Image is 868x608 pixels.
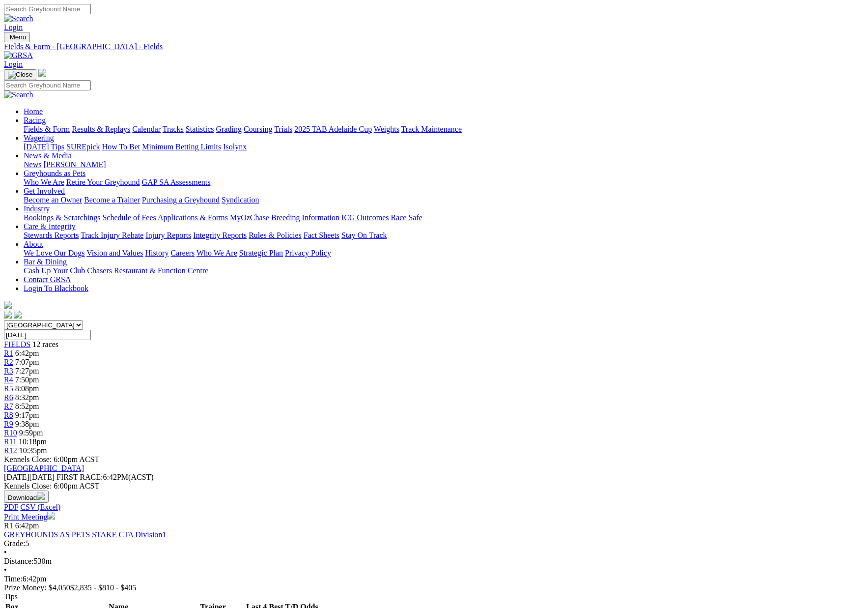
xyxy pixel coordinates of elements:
[193,231,247,239] a: Integrity Reports
[24,284,88,292] a: Login To Blackbook
[4,23,23,31] a: Login
[24,204,50,213] a: Industry
[14,311,22,318] img: twitter.svg
[102,143,140,151] a: How To Bet
[24,249,864,258] div: About
[196,249,237,257] a: Who We Are
[15,420,39,428] span: 9:38pm
[4,592,18,601] span: Tips
[4,90,33,99] img: Search
[4,455,99,463] span: Kennels Close: 6:00pm ACST
[341,231,387,239] a: Stay On Track
[145,231,191,239] a: Injury Reports
[19,437,47,446] span: 10:18pm
[142,178,211,186] a: GAP SA Assessments
[4,530,166,539] a: GREYHOUNDS AS PETS STAKE CTA Division1
[4,575,864,583] div: 6:42pm
[24,134,54,142] a: Wagering
[24,266,85,275] a: Cash Up Your Club
[4,491,49,503] button: Download
[145,249,168,257] a: History
[15,376,39,384] span: 7:50pm
[341,213,389,222] a: ICG Outcomes
[4,521,13,530] span: R1
[24,231,864,240] div: Care & Integrity
[24,240,43,248] a: About
[24,249,84,257] a: We Love Our Dogs
[15,367,39,375] span: 7:27pm
[8,71,32,79] img: Close
[4,473,29,481] span: [DATE]
[4,548,7,556] span: •
[15,411,39,419] span: 9:17pm
[66,143,100,151] a: SUREpick
[19,429,43,437] span: 9:59pm
[239,249,283,257] a: Strategic Plan
[216,125,242,133] a: Grading
[24,143,864,151] div: Wagering
[15,393,39,402] span: 8:32pm
[37,492,45,500] img: download.svg
[304,231,339,239] a: Fact Sheets
[4,503,864,512] div: Download
[249,231,302,239] a: Rules & Policies
[4,349,13,357] a: R1
[4,340,30,348] a: FIELDS
[15,384,39,393] span: 8:08pm
[4,311,12,318] img: facebook.svg
[15,358,39,366] span: 7:07pm
[24,125,864,134] div: Racing
[24,116,46,124] a: Racing
[24,143,64,151] a: [DATE] Tips
[401,125,462,133] a: Track Maintenance
[32,340,58,348] span: 12 races
[56,473,103,481] span: FIRST RACE:
[4,464,84,472] a: [GEOGRAPHIC_DATA]
[4,539,26,548] span: Grade:
[223,143,247,151] a: Isolynx
[24,169,85,177] a: Greyhounds as Pets
[38,69,46,77] img: logo-grsa-white.png
[24,213,100,222] a: Bookings & Scratchings
[4,437,17,446] a: R11
[4,330,91,340] input: Select date
[186,125,214,133] a: Statistics
[222,196,259,204] a: Syndication
[24,275,71,284] a: Contact GRSA
[4,566,7,574] span: •
[4,402,13,410] a: R7
[4,557,864,566] div: 530m
[24,187,65,195] a: Get Involved
[4,367,13,375] a: R3
[4,539,864,548] div: 5
[158,213,228,222] a: Applications & Forms
[24,178,864,187] div: Greyhounds as Pets
[4,393,13,402] a: R6
[4,446,17,455] a: R12
[24,125,70,133] a: Fields & Form
[72,125,130,133] a: Results & Replays
[4,429,17,437] a: R10
[4,420,13,428] a: R9
[4,557,33,565] span: Distance:
[24,196,82,204] a: Become an Owner
[4,51,33,60] img: GRSA
[10,33,26,41] span: Menu
[4,69,36,80] button: Toggle navigation
[4,473,55,481] span: [DATE]
[84,196,140,204] a: Become a Trainer
[294,125,372,133] a: 2025 TAB Adelaide Cup
[4,80,91,90] input: Search
[170,249,195,257] a: Careers
[4,32,30,42] button: Toggle navigation
[24,160,864,169] div: News & Media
